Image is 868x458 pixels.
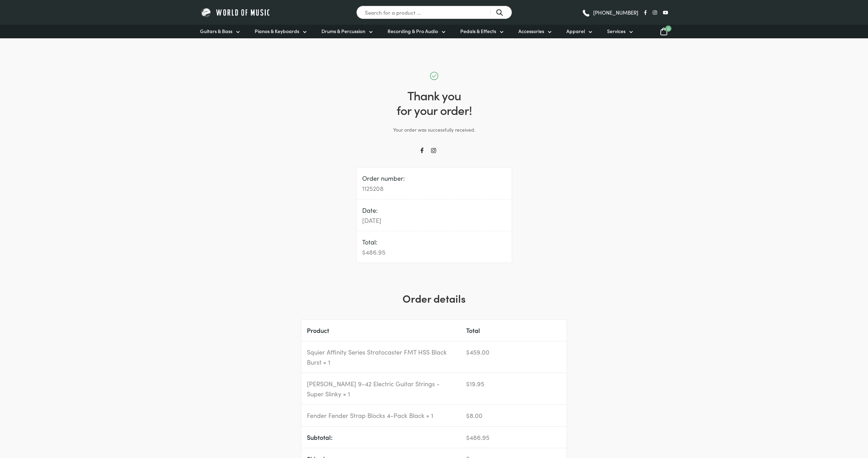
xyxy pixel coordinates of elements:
a: [PHONE_NUMBER] [582,7,638,18]
span: $ [466,433,470,442]
span: Recording & Pro Audio [388,28,438,35]
input: Search for a product ... [356,6,512,19]
span: Guitars & Bass [200,28,232,35]
bdi: 8.00 [466,411,483,420]
h2: Order details [270,291,598,305]
span: $ [466,379,470,388]
span: Accessories [518,28,544,35]
strong: × 1 [426,411,433,420]
span: Services [607,28,626,35]
a: Fender Fender Strap Blocks 4-Pack Black [307,411,424,420]
strong: 1125208 [362,183,506,193]
a: [PERSON_NAME] 9-42 Electric Guitar Strings - Super Slinky [307,379,440,398]
span: Apparel [566,28,585,35]
strong: [DATE] [362,215,506,225]
li: Order number: [357,168,512,199]
span: [PHONE_NUMBER] [593,10,638,15]
bdi: 486.95 [362,248,385,256]
span: $ [362,248,366,256]
p: Your order was successfully received. [270,126,598,134]
bdi: 459.00 [466,348,489,356]
li: Date: [357,200,512,231]
span: 486.95 [466,433,489,442]
strong: × 1 [343,389,350,398]
li: Total: [357,231,512,263]
span: Pedals & Effects [460,28,496,35]
span: Drums & Percussion [321,28,365,35]
span: $ [466,411,470,420]
span: Pianos & Keyboards [255,28,299,35]
bdi: 19.95 [466,379,484,388]
a: Squier Affinity Series Stratocaster FMT HSS Black Burst [307,348,447,366]
th: Product [301,320,461,341]
h1: Thank you for your order! [270,88,598,117]
span: $ [466,348,470,356]
iframe: Chat with our support team [767,381,868,458]
th: Subtotal: [301,427,461,448]
strong: × 1 [323,358,330,366]
span: 0 [665,25,671,32]
img: World of Music [200,7,271,18]
th: Total [461,320,567,341]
